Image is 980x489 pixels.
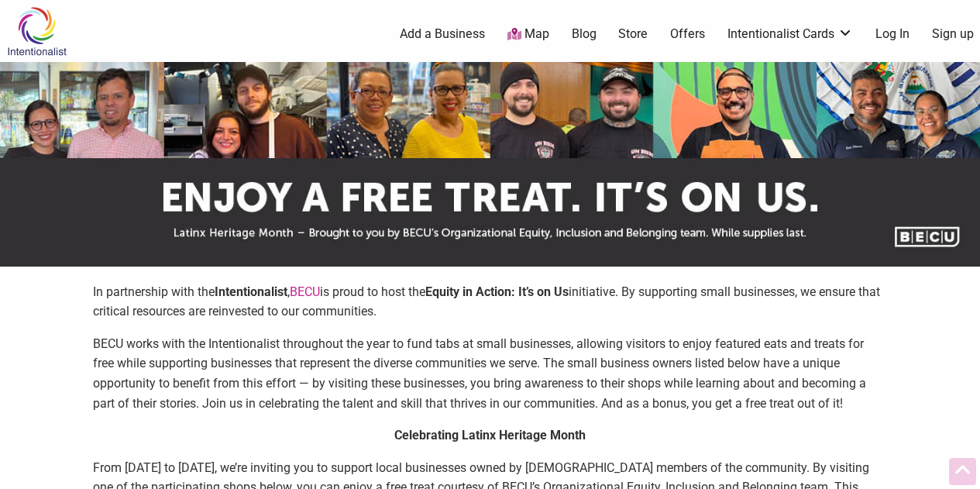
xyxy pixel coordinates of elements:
a: Map [507,26,549,43]
div: Scroll Back to Top [949,458,976,485]
strong: Intentionalist [215,284,287,299]
p: In partnership with the , is proud to host the initiative. By supporting small businesses, we ens... [93,282,887,322]
a: Offers [670,26,705,43]
strong: Equity in Action: It’s on Us [425,284,569,299]
a: Intentionalist Cards [727,26,853,43]
a: Log In [875,26,910,43]
a: Add a Business [400,26,485,43]
a: Blog [572,26,597,43]
a: Store [618,26,648,43]
strong: Celebrating Latinx Heritage Month [394,428,586,443]
p: BECU works with the Intentionalist throughout the year to fund tabs at small businesses, allowing... [93,334,887,413]
a: BECU [290,284,320,299]
a: Sign up [932,26,974,43]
